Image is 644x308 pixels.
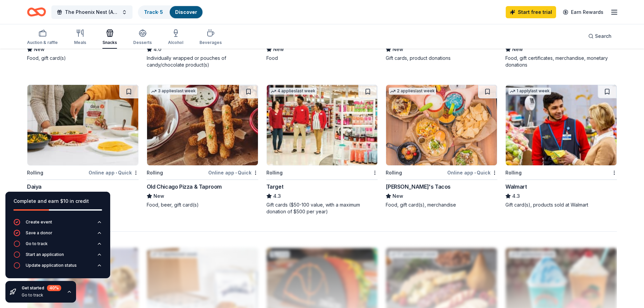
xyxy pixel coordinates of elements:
[138,5,203,19] button: Track· 5Discover
[386,85,497,165] img: Image for Torchy's Tacos
[266,183,284,191] div: Target
[235,170,237,175] span: •
[47,285,61,291] div: 40 %
[14,197,102,205] div: Complete and earn $10 in credit
[27,4,46,20] a: Home
[595,32,612,40] span: Search
[14,219,102,230] button: Create event
[208,168,258,177] div: Online app Quick
[65,8,119,16] span: The Phoenix Nest (Award store for students)
[386,85,497,208] a: Image for Torchy's Tacos2 applieslast weekRollingOnline app•Quick[PERSON_NAME]'s TacosNewFood, gi...
[133,26,152,49] button: Desserts
[14,240,102,251] button: Go to track
[266,169,283,177] div: Rolling
[150,88,197,95] div: 3 applies last week
[14,230,102,240] button: Save a donor
[116,170,117,175] span: •
[386,183,451,191] div: [PERSON_NAME]'s Tacos
[447,168,497,177] div: Online app Quick
[133,40,152,45] div: Desserts
[175,9,197,15] a: Discover
[266,85,378,215] a: Image for Target4 applieslast weekRollingTarget4.3Gift cards ($50-100 value, with a maximum donat...
[74,26,86,49] button: Meals
[27,169,43,177] div: Rolling
[153,192,164,200] span: New
[505,202,617,208] div: Gift card(s), products sold at Walmart
[199,40,222,45] div: Beverages
[505,55,617,68] div: Food, gift certificates, merchandise, monetary donations
[147,85,258,165] img: Image for Old Chicago Pizza & Taproom
[22,292,61,298] div: Go to track
[505,169,522,177] div: Rolling
[267,85,378,165] img: Image for Target
[147,169,163,177] div: Rolling
[74,40,86,45] div: Meals
[474,170,476,175] span: •
[89,168,139,177] div: Online app Quick
[512,45,523,53] span: New
[512,192,520,200] span: 4.3
[386,55,497,62] div: Gift cards, product donations
[392,192,403,200] span: New
[505,183,527,191] div: Walmart
[51,5,133,19] button: The Phoenix Nest (Award store for students)
[266,55,378,62] div: Food
[26,241,48,246] div: Go to track
[27,55,139,62] div: Food, gift card(s)
[26,263,77,268] div: Update application status
[27,85,139,208] a: Image for DaiyaRollingOnline app•QuickDaiyaNewPlant-based products
[147,202,258,208] div: Food, beer, gift card(s)
[14,251,102,262] button: Start an application
[389,88,436,95] div: 2 applies last week
[168,26,183,49] button: Alcohol
[26,230,52,236] div: Save a donor
[27,183,42,191] div: Daiya
[168,40,183,45] div: Alcohol
[27,26,58,49] button: Auction & raffle
[386,169,402,177] div: Rolling
[508,88,551,95] div: 1 apply last week
[273,45,284,53] span: New
[147,85,258,208] a: Image for Old Chicago Pizza & Taproom3 applieslast weekRollingOnline app•QuickOld Chicago Pizza &...
[266,202,378,215] div: Gift cards ($50-100 value, with a maximum donation of $500 per year)
[102,26,117,49] button: Snacks
[273,192,281,200] span: 4.3
[269,88,317,95] div: 4 applies last week
[392,45,403,53] span: New
[153,45,161,53] span: 4.0
[147,55,258,68] div: Individually wrapped or pouches of candy/chocolate product(s)
[27,85,138,165] img: Image for Daiya
[27,40,58,45] div: Auction & raffle
[102,40,117,45] div: Snacks
[505,85,617,208] a: Image for Walmart1 applylast weekRollingWalmart4.3Gift card(s), products sold at Walmart
[583,29,617,43] button: Search
[144,9,163,15] a: Track· 5
[14,262,102,273] button: Update application status
[559,6,607,18] a: Earn Rewards
[199,26,222,49] button: Beverages
[506,6,556,18] a: Start free trial
[147,183,222,191] div: Old Chicago Pizza & Taproom
[26,219,52,225] div: Create event
[26,252,64,257] div: Start an application
[34,45,45,53] span: New
[506,85,617,165] img: Image for Walmart
[386,202,497,208] div: Food, gift card(s), merchandise
[22,285,61,291] div: Get started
